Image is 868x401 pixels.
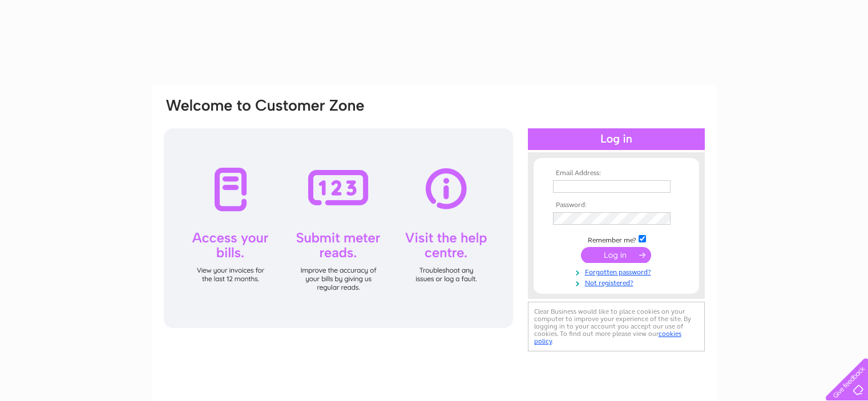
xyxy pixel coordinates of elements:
td: Remember me? [550,233,683,245]
input: Submit [581,247,651,263]
div: Clear Business would like to place cookies on your computer to improve your experience of the sit... [528,302,705,351]
th: Email Address: [550,169,683,177]
a: Not registered? [553,277,683,287]
a: cookies policy [534,330,681,345]
th: Password: [550,201,683,209]
a: Forgotten password? [553,266,683,277]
